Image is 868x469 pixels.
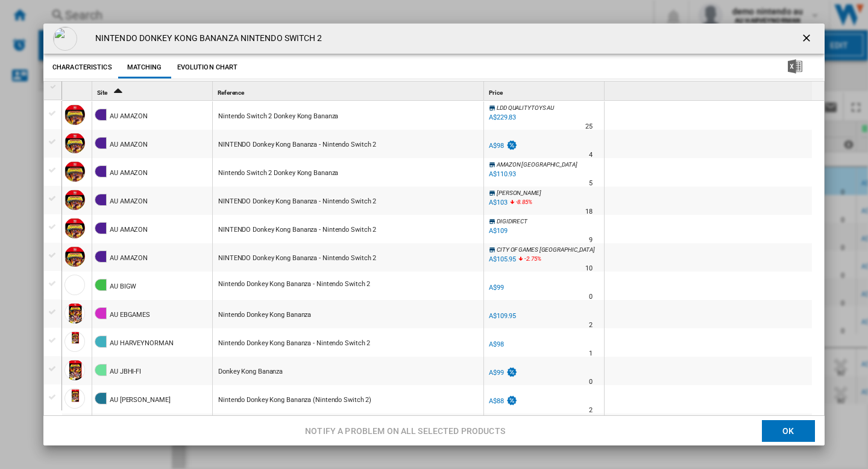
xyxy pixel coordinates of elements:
[213,272,483,299] div: https://www.bigw.com.au/product/donkey-kong-bananza-nintendo-switch-2/p/6024354
[43,24,825,445] md-dialog: Product popup
[486,81,604,100] div: Price Sort None
[218,89,244,96] span: Reference
[110,159,148,187] div: AU AMAZON
[89,33,322,45] h4: NINTENDO DONKEY KONG BANANZA NINTENDO SWITCH 2
[110,216,148,244] div: AU AMAZON
[489,142,504,150] div: A$98
[524,255,537,262] span: -2.75
[110,188,148,215] div: AU AMAZON
[218,131,376,159] div: NINTENDO Donkey Kong Bananza - Nintendo Switch 2
[489,340,504,348] div: A$98
[218,415,311,442] div: Nintendo Donkey Kong Bananza
[213,215,483,243] div: https://www.amazon.com.au/Donkey-Kong-Bananza-Nintendo-Switch/dp/B0FB2SCVMM
[95,81,212,100] div: Site Sort Ascending
[110,415,165,442] div: AU OFFICEWORKS
[218,216,376,244] div: NINTENDO Donkey Kong Bananza - Nintendo Switch 2
[218,358,283,386] div: Donkey Kong Bananza
[487,112,516,124] div: A$229.83
[110,330,174,357] div: AU HARVEYNORMAN
[489,255,516,263] div: A$105.95
[110,301,150,329] div: AU EBGAMES
[589,177,593,190] div: Delivery Time : 5 days
[213,413,483,441] div: https://www.officeworks.com.au/shop/officeworks/p/donkey-kong-bananza-ns2game2
[489,312,516,320] div: A$109.95
[215,81,483,100] div: Sort None
[218,386,371,414] div: Nintendo Donkey Kong Bananza (Nintendo Switch 2)
[218,244,376,272] div: NINTENDO Donkey Kong Bananza - Nintendo Switch 2
[218,159,338,187] div: Nintendo Switch 2 Donkey Kong Bananza
[523,254,530,268] i: %
[497,161,577,168] span: AMAZON [GEOGRAPHIC_DATA]
[516,199,529,205] span: -8.85
[213,328,483,356] div: https://www.harveynorman.com.au/donkey-kong-bananza-nintendo-switch-2.html
[218,270,370,298] div: Nintendo Donkey Kong Bananza - Nintendo Switch 2
[218,301,311,329] div: Nintendo Donkey Kong Bananza
[213,357,483,384] div: https://www.jbhifi.com.au/products/nintendo-switch-2-donkey-kong-bananza
[607,81,812,100] div: Sort None
[64,81,92,100] div: Sort None
[489,397,504,405] div: A$88
[487,254,516,266] div: A$105.95
[487,140,518,152] div: A$98
[110,273,136,301] div: AU BIGW
[95,81,212,100] div: Sort Ascending
[174,57,241,78] button: Evolution chart
[589,348,593,360] div: Delivery Time : 1 day
[515,197,522,211] i: %
[589,376,593,388] div: Delivery Time : 0 day
[487,282,504,294] div: A$99
[762,420,815,442] button: OK
[213,187,483,214] div: https://www.amazon.com.au/Donkey-Kong-Bananza-Nintendo-Switch/dp/B0FB2SCVMM
[215,81,483,100] div: Reference Sort None
[213,130,483,158] div: https://www.amazon.com.au/Donkey-Kong-Bananza-Nintendo-Switch/dp/B0FB2SCVMM
[589,404,593,416] div: Delivery Time : 2 days
[108,89,128,96] span: Sort Ascending
[769,57,822,78] button: Download in Excel
[589,319,593,331] div: Delivery Time : 2 days
[218,103,338,130] div: Nintendo Switch 2 Donkey Kong Bananza
[506,140,518,150] img: promotionV3.png
[589,234,593,246] div: Delivery Time : 9 days
[110,244,148,272] div: AU AMAZON
[110,358,141,386] div: AU JBHI-FI
[489,113,516,121] div: A$229.83
[213,300,483,328] div: https://www.ebgames.com.au/product/nintendo-switch-2/325335-donkey-kong-bananza
[213,158,483,186] div: https://www.amazon.com.au/Nintendo-Switch-Donkey-Kong-Bananza/dp/B0F3NVWM37
[487,197,508,209] div: A$103
[213,101,483,129] div: https://www.amazon.com.au/Nintendo-Switch-Donkey-Kong-Bananza/dp/B0F3NVWM37
[218,188,376,215] div: NINTENDO Donkey Kong Bananza - Nintendo Switch 2
[589,149,593,161] div: Delivery Time : 4 days
[97,89,107,96] span: Site
[489,170,516,178] div: A$110.93
[487,339,504,351] div: A$98
[506,395,518,406] img: promotionV3.png
[110,103,148,130] div: AU AMAZON
[110,386,170,414] div: AU [PERSON_NAME]
[506,367,518,377] img: promotionV3.png
[489,369,504,377] div: A$99
[589,291,593,303] div: Delivery Time : 0 day
[486,81,604,100] div: Sort None
[49,57,115,78] button: Characteristics
[497,218,527,225] span: DIGIDIRECT
[796,27,820,51] button: getI18NText('BUTTONS.CLOSE_DIALOG')
[489,227,508,235] div: A$109
[218,330,370,357] div: Nintendo Donkey Kong Bananza - Nintendo Switch 2
[487,395,518,407] div: A$88
[213,385,483,413] div: https://www.kogan.com/au/buy/donkey-kong-bananza-nintendo/
[487,367,518,379] div: A$99
[110,131,148,159] div: AU AMAZON
[53,27,77,51] img: 98013830643742.jpg
[497,190,541,196] span: [PERSON_NAME]
[489,89,503,96] span: Price
[788,59,802,74] img: excel-24x24.png
[489,199,508,206] div: A$103
[489,284,504,292] div: A$99
[585,206,593,218] div: Delivery Time : 18 days
[800,32,815,46] ng-md-icon: getI18NText('BUTTONS.CLOSE_DIALOG')
[213,243,483,271] div: https://www.amazon.com.au/Donkey-Kong-Bananza-Nintendo-Switch/dp/B0FB2SCVMM
[487,310,516,322] div: A$109.95
[487,225,508,237] div: A$109
[497,104,554,111] span: LDD QUALITYTOYS AU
